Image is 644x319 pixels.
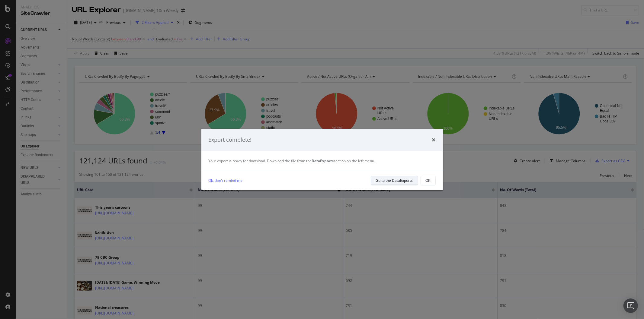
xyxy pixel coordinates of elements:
[209,158,436,163] div: Your export is ready for download. Download the file from the
[421,176,436,185] button: OK
[426,178,431,183] div: OK
[432,136,436,144] div: times
[312,158,334,163] strong: DataExports
[312,158,375,163] span: section on the left menu.
[209,136,252,144] div: Export complete!
[376,178,413,183] div: Go to the DataExports
[209,177,243,184] a: Ok, don't remind me
[623,298,638,313] div: Open Intercom Messenger
[371,176,418,185] button: Go to the DataExports
[201,129,443,190] div: modal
